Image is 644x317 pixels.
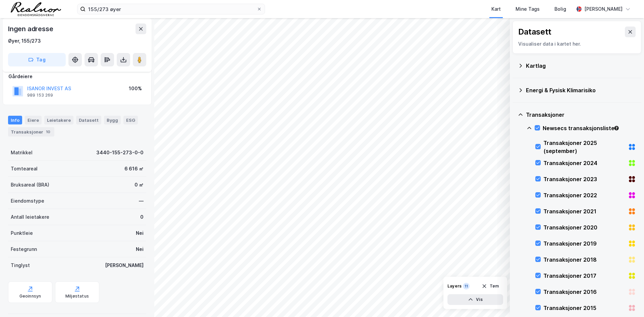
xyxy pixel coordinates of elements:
[516,5,540,13] div: Mine Tags
[543,124,636,132] div: Newsecs transaksjonsliste
[19,294,41,299] div: Geoinnsyn
[543,240,625,248] div: Transaksjoner 2019
[543,272,625,280] div: Transaksjoner 2017
[96,149,144,157] div: 3440-155-273-0-0
[543,191,625,199] div: Transaksjoner 2022
[543,207,625,215] div: Transaksjoner 2021
[518,27,551,37] div: Datasett
[543,304,625,312] div: Transaksjoner 2015
[584,5,623,13] div: [PERSON_NAME]
[613,125,620,131] div: Tooltip anchor
[65,294,89,299] div: Miljøstatus
[8,37,41,45] div: Øyer, 155/273
[447,283,462,289] div: Layers
[140,213,144,221] div: 0
[526,86,636,94] div: Energi & Fysisk Klimarisiko
[463,283,470,289] div: 11
[518,40,636,48] div: Visualiser data i kartet her.
[8,23,54,34] div: Ingen adresse
[104,116,121,124] div: Bygg
[491,5,501,13] div: Kart
[543,288,625,296] div: Transaksjoner 2016
[11,213,49,221] div: Antall leietakere
[44,116,73,124] div: Leietakere
[105,261,144,269] div: [PERSON_NAME]
[136,229,144,237] div: Nei
[477,281,503,292] button: Tøm
[76,116,101,124] div: Datasett
[135,181,144,189] div: 0 ㎡
[8,53,66,66] button: Tag
[8,116,22,124] div: Info
[139,197,144,205] div: —
[123,116,138,124] div: ESG
[136,245,144,253] div: Nei
[543,175,625,183] div: Transaksjoner 2023
[8,127,54,137] div: Transaksjoner
[610,285,644,317] div: Kontrollprogram for chat
[543,256,625,264] div: Transaksjoner 2018
[543,139,625,155] div: Transaksjoner 2025 (september)
[11,165,38,173] div: Tomteareal
[11,261,30,269] div: Tinglyst
[11,2,61,16] img: realnor-logo.934646d98de889bb5806.png
[124,165,144,173] div: 6 616 ㎡
[8,72,146,81] div: Gårdeiere
[526,111,636,119] div: Transaksjoner
[129,85,142,93] div: 100%
[543,223,625,231] div: Transaksjoner 2020
[45,128,52,135] div: 10
[610,285,644,317] iframe: Chat Widget
[27,93,53,98] div: 989 153 269
[86,4,257,14] input: Søk på adresse, matrikkel, gårdeiere, leietakere eller personer
[11,245,37,253] div: Festegrunn
[11,149,33,157] div: Matrikkel
[543,159,625,167] div: Transaksjoner 2024
[526,62,636,70] div: Kartlag
[11,229,33,237] div: Punktleie
[11,197,44,205] div: Eiendomstype
[11,181,49,189] div: Bruksareal (BRA)
[25,116,42,124] div: Eiere
[554,5,566,13] div: Bolig
[447,294,503,305] button: Vis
